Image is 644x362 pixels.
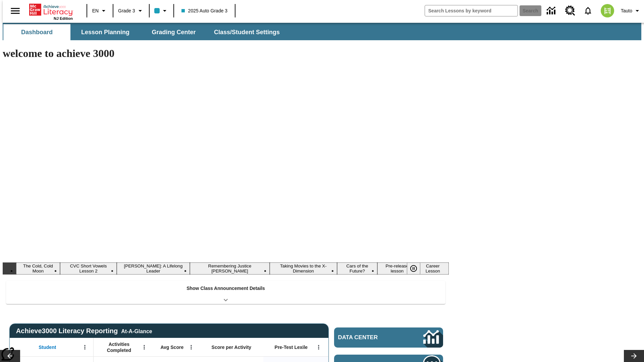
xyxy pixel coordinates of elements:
button: Slide 8 Career Lesson [417,262,449,275]
span: Pre-Test Lexile [275,344,308,350]
button: Language: EN, Select a language [89,5,111,17]
p: Show Class Announcement Details [186,285,265,292]
button: Open Menu [80,342,90,352]
a: Home [29,3,73,16]
h1: welcome to achieve 3000 [3,47,449,60]
div: Home [29,2,73,20]
button: Select a new avatar [597,2,618,19]
div: Show Class Announcement Details [6,281,445,304]
span: Score per Activity [212,344,252,350]
button: Slide 3 Dianne Feinstein: A Lifelong Leader [117,262,190,275]
button: Dashboard [3,24,70,40]
span: Grade 3 [118,7,135,14]
img: avatar image [601,4,614,17]
button: Lesson carousel, Next [624,350,644,362]
button: Slide 1 The Cold, Cold Moon [16,262,60,275]
span: Student [39,344,56,350]
button: Class color is light blue. Change class color [152,5,171,17]
div: SubNavbar [3,24,286,40]
a: Data Center [543,2,561,20]
span: EN [92,7,99,14]
span: Tauto [621,7,632,14]
a: Resource Center, Will open in new tab [561,2,579,20]
input: search field [425,5,518,16]
button: Open Menu [186,342,196,352]
button: Lesson Planning [72,24,139,40]
button: Slide 4 Remembering Justice O'Connor [190,262,270,275]
div: SubNavbar [3,23,641,40]
button: Slide 5 Taking Movies to the X-Dimension [270,262,337,275]
span: Activities Completed [97,341,141,353]
span: Avg Score [160,344,183,350]
button: Grading Center [140,24,207,40]
a: Data Center [334,327,443,348]
a: Notifications [579,2,597,19]
button: Profile/Settings [618,5,644,17]
span: 2025 Auto Grade 3 [181,7,228,14]
button: Pause [407,262,420,275]
button: Slide 2 CVC Short Vowels Lesson 2 [60,262,117,275]
div: Pause [407,262,427,275]
button: Open side menu [5,1,25,21]
button: Class/Student Settings [209,24,285,40]
button: Slide 7 Pre-release lesson [377,262,417,275]
span: Data Center [338,334,401,341]
button: Open Menu [314,342,324,352]
button: Grade: Grade 3, Select a grade [115,5,147,17]
div: At-A-Glance [121,327,152,335]
button: Open Menu [139,342,149,352]
span: Achieve3000 Literacy Reporting [16,327,152,335]
button: Slide 6 Cars of the Future? [337,262,378,275]
span: NJ Edition [54,16,73,20]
